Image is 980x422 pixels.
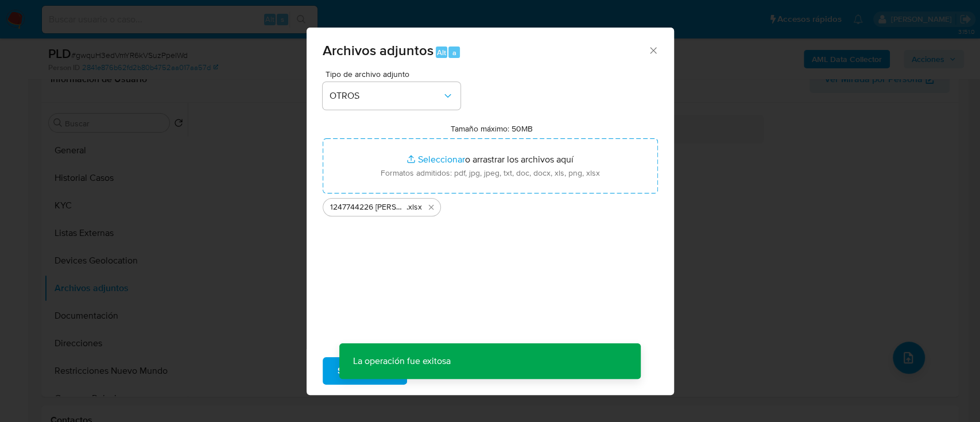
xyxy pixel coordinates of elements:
label: Tamaño máximo: 50MB [451,123,533,134]
span: .xlsx [406,202,422,213]
span: OTROS [330,90,442,102]
span: Subir archivo [338,358,392,384]
span: Tipo de archivo adjunto [326,70,463,78]
button: OTROS [323,82,460,110]
span: Archivos adjuntos [323,40,433,60]
p: La operación fue exitosa [339,343,464,379]
button: Subir archivo [323,357,407,385]
span: 1247744226 [PERSON_NAME] DE LA FUENTE MARTINEZ_JUL2025 [330,202,406,213]
span: Cancelar [427,358,464,384]
button: Eliminar 1247744226 BEATRIZ DE LA FUENTE MARTINEZ_JUL2025.xlsx [424,200,438,214]
button: Cerrar [648,45,658,55]
ul: Archivos seleccionados [323,193,658,216]
span: Alt [437,47,446,58]
span: a [452,47,456,58]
